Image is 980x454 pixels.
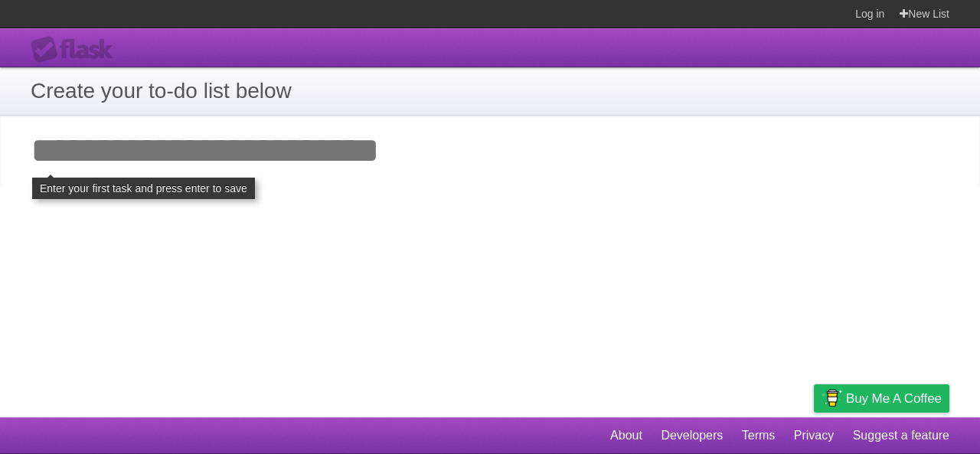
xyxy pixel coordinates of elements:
[31,75,949,107] h1: Create your to-do list below
[814,384,949,413] a: Buy me a coffee
[610,421,642,450] a: About
[846,385,942,412] span: Buy me a coffee
[794,421,834,450] a: Privacy
[661,421,723,450] a: Developers
[742,421,776,450] a: Terms
[853,421,949,450] a: Suggest a feature
[31,36,122,64] div: Flask
[822,385,842,411] img: Buy me a coffee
